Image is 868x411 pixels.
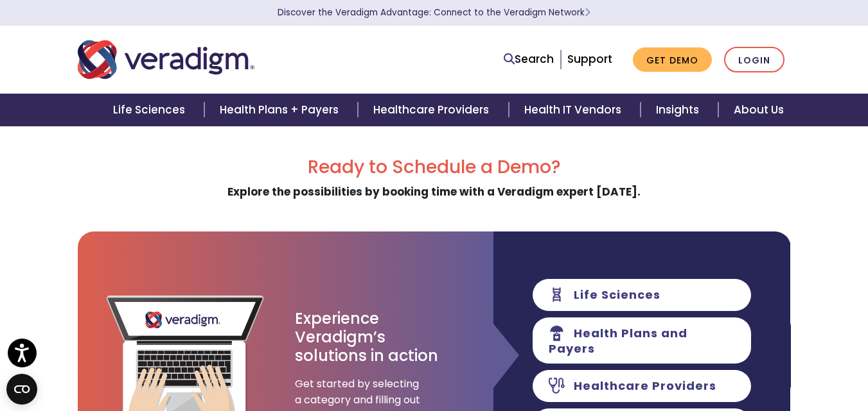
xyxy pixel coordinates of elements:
[509,94,641,126] a: Health IT Vendors
[718,94,799,126] a: About Us
[358,94,508,126] a: Healthcare Providers
[278,6,590,19] a: Discover the Veradigm Advantage: Connect to the Veradigm NetworkLearn More
[227,184,641,199] strong: Explore the possibilities by booking time with a Veradigm expert [DATE].
[98,94,204,126] a: Life Sciences
[567,51,612,67] a: Support
[724,47,784,73] a: Login
[204,94,358,126] a: Health Plans + Payers
[78,156,791,178] h2: Ready to Schedule a Demo?
[295,310,439,365] h3: Experience Veradigm’s solutions in action
[504,51,554,68] a: Search
[78,38,254,81] img: Veradigm logo
[633,47,712,72] a: Get Demo
[6,374,37,405] button: Open CMP widget
[641,94,718,126] a: Insights
[585,6,590,19] span: Learn More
